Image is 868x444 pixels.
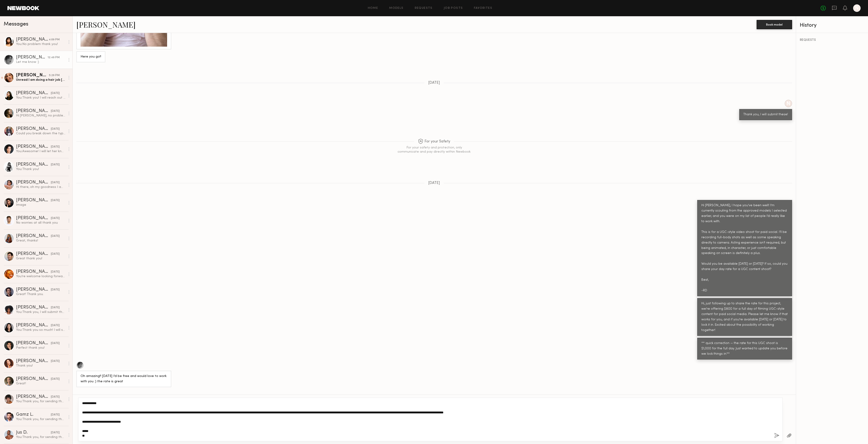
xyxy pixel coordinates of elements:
[389,7,403,10] a: Models
[16,381,65,386] div: Great!
[16,55,48,60] div: [PERSON_NAME]
[16,346,65,350] div: Perfect thank you!
[16,127,51,131] div: [PERSON_NAME]
[51,198,60,203] div: [DATE]
[800,39,865,42] div: REQUESTS
[743,112,788,117] div: Thank you, I will submit these!
[51,109,60,113] div: [DATE]
[16,91,51,96] div: [PERSON_NAME]
[51,323,60,328] div: [DATE]
[16,203,65,207] div: Image
[800,23,865,28] div: History
[16,149,65,154] div: You: Awesome! I will let her know.
[51,395,60,399] div: [DATE]
[16,78,65,82] div: Unread: I am doing a hair job [DATE] and [DATE] that would be dying my hair a natural red color. ...
[51,341,60,346] div: [DATE]
[76,19,136,29] a: [PERSON_NAME]
[51,306,60,310] div: [DATE]
[16,310,65,314] div: You: Thank you, I will submit these!
[16,185,65,189] div: Hi there, oh my goodness I am so sorry. Unfortunately I was shooting in [GEOGRAPHIC_DATA] and I c...
[16,252,51,256] div: [PERSON_NAME]
[51,288,60,292] div: [DATE]
[428,81,440,85] span: [DATE]
[51,270,60,274] div: [DATE]
[16,412,51,417] div: Gamz L.
[81,54,101,60] div: Here you go!!
[701,341,788,357] div: ** quick correction — the rate for this UGC shoot is $1,000 for the full day. Just wanted to upda...
[701,301,788,333] div: Hi, just following up to share the rate for this project, we’re offering $800 for a full day of f...
[444,7,463,10] a: Job Posts
[16,341,51,346] div: [PERSON_NAME]
[51,359,60,364] div: [DATE]
[757,20,792,29] button: Book model
[16,73,49,78] div: [PERSON_NAME]
[4,22,28,27] span: Messages
[16,162,51,167] div: [PERSON_NAME]
[16,109,51,113] div: [PERSON_NAME]
[49,73,60,78] div: 5:29 PM
[51,431,60,435] div: [DATE]
[368,7,378,10] a: Home
[16,395,51,399] div: [PERSON_NAME]
[16,216,51,221] div: [PERSON_NAME]
[51,180,60,185] div: [DATE]
[16,42,65,46] div: You: No problem thank you!
[51,413,60,417] div: [DATE]
[16,180,51,185] div: [PERSON_NAME]
[48,55,60,60] div: 12:49 PM
[16,359,51,364] div: [PERSON_NAME]
[16,167,65,171] div: You: Thank you!
[474,7,492,10] a: Favorites
[51,163,60,167] div: [DATE]
[16,198,51,203] div: [PERSON_NAME]
[16,238,65,243] div: Great, thanks!
[853,4,861,12] a: N
[16,60,65,64] div: Let me know :)
[51,234,60,238] div: [DATE]
[16,234,51,238] div: [PERSON_NAME]
[16,96,65,100] div: You: Thank you! I will reach out again soon.
[16,145,51,149] div: [PERSON_NAME]
[16,364,65,368] div: Thank you!
[397,146,471,154] div: For your safety and protection, only communicate and pay directly within Newbook
[16,37,49,42] div: [PERSON_NAME]
[16,377,51,381] div: [PERSON_NAME]
[51,252,60,256] div: [DATE]
[16,323,51,328] div: [PERSON_NAME]
[16,399,65,404] div: You: Thank you, for sending these over! I will submit these.
[51,127,60,131] div: [DATE]
[415,7,433,10] a: Requests
[51,377,60,381] div: [DATE]
[51,91,60,96] div: [DATE]
[51,145,60,149] div: [DATE]
[16,256,65,261] div: Great thank you!
[16,131,65,136] div: Could you break down the typical day rates?
[16,435,65,439] div: You: Thank you, for sending these over! I will submit these.
[428,181,440,185] span: [DATE]
[701,203,788,293] div: Hi [PERSON_NAME], I hope you’ve been well! I’m currently scouting from the approved models I sele...
[757,22,792,26] a: Book model
[16,274,65,279] div: You’re welcome looking forward to opportunity to work with you all. [GEOGRAPHIC_DATA]
[16,305,51,310] div: [PERSON_NAME]
[16,292,65,296] div: Great! Thank you.
[16,221,65,225] div: No worries at all thank you
[16,287,51,292] div: [PERSON_NAME]
[16,417,65,421] div: You: Thank you, for sending these over! I will submit these.
[16,328,65,332] div: You: Thank you so much! I will submit these!
[16,430,51,435] div: Jus D.
[81,374,167,384] div: Oh amazing!! [DATE] I’d be free and would love to work with you :) the rate is great
[51,216,60,221] div: [DATE]
[16,270,51,274] div: [PERSON_NAME]
[49,38,60,42] div: 4:09 PM
[418,139,450,145] span: For your Safety
[16,113,65,118] div: Hi [PERSON_NAME], no problem [EMAIL_ADDRESS][PERSON_NAME][DOMAIN_NAME] [PHONE_NUMBER] I would rat...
